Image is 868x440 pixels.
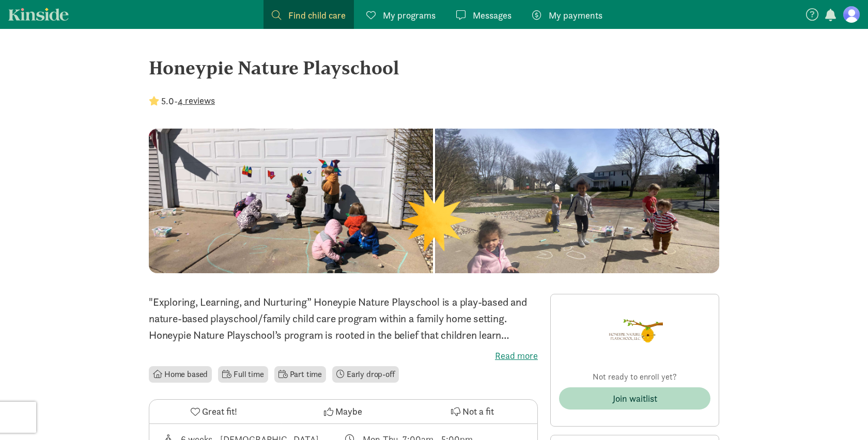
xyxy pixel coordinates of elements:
[178,93,215,107] button: 4 reviews
[8,8,69,21] a: Kinside
[218,366,268,383] li: Full time
[607,303,663,358] img: Provider logo
[288,8,346,22] span: Find child care
[559,371,710,383] p: Not ready to enroll yet?
[149,94,215,108] div: -
[559,387,710,410] button: Join waitlist
[383,8,436,22] span: My programs
[549,8,602,22] span: My payments
[161,95,174,107] strong: 5.0
[149,350,538,362] label: Read more
[473,8,512,22] span: Messages
[462,404,494,418] span: Not a fit
[149,294,538,343] p: "Exploring, Learning, and Nurturing” Honeypie Nature Playschool is a play-based and nature-based ...
[408,400,537,423] button: Not a fit
[149,366,212,383] li: Home based
[274,366,326,383] li: Part time
[202,404,237,418] span: Great fit!
[335,404,362,418] span: Maybe
[149,400,278,423] button: Great fit!
[149,54,719,82] div: Honeypie Nature Playschool
[613,391,657,405] div: Join waitlist
[278,400,408,423] button: Maybe
[332,366,399,383] li: Early drop-off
